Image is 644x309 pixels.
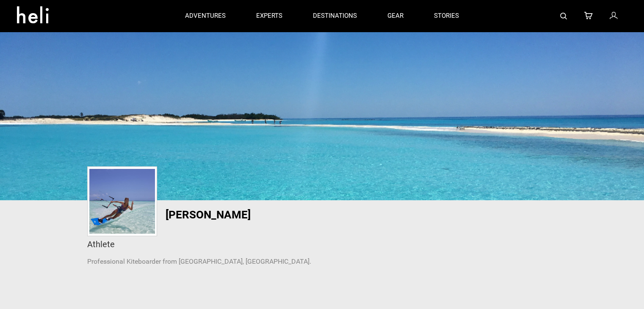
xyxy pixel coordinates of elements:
p: destinations [313,11,357,20]
p: adventures [185,11,226,20]
p: Professional Kiteboarder from [GEOGRAPHIC_DATA], [GEOGRAPHIC_DATA]. [87,257,557,267]
p: experts [256,11,282,20]
div: Athlete [87,238,557,251]
h1: [PERSON_NAME] [166,209,403,221]
img: profile_pic_bb1e5e943bc1b121af342cf4ff37a2ce.png [89,169,155,234]
img: search-bar-icon.svg [560,13,567,19]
